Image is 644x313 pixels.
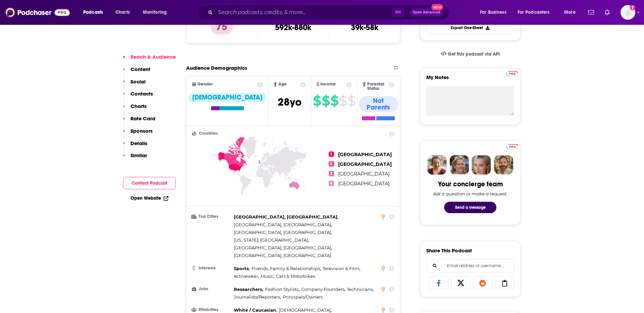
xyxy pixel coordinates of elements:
h3: Interests [192,266,231,270]
img: User Profile [621,5,635,20]
span: [GEOGRAPHIC_DATA], [GEOGRAPHIC_DATA] [234,214,337,220]
button: Content [123,66,150,78]
span: Cars & Motorbikes [276,273,315,279]
span: Principals/Owners [283,294,323,300]
div: Ask a question or make a request. [433,191,507,196]
p: Details [130,140,147,146]
span: , [234,221,332,229]
p: Rate Card [130,115,155,122]
button: Details [123,140,147,152]
a: Share on Facebook [429,276,448,289]
button: open menu [78,7,112,18]
span: Monitoring [143,8,167,17]
img: Podchaser Pro [506,144,518,149]
button: Contacts [123,90,153,103]
svg: Add a profile image [630,5,635,10]
span: Logged in as autumncomm [621,5,635,20]
span: [US_STATE], [GEOGRAPHIC_DATA] [234,237,308,243]
span: , [261,272,274,280]
span: Activewear [234,273,258,279]
span: , [347,286,374,293]
a: Share on Reddit [473,276,492,289]
a: Show notifications dropdown [585,7,597,18]
span: $ [322,96,330,106]
span: Friends, Family & Relationships [252,266,320,271]
h3: 592k-880k [275,22,311,33]
span: Get this podcast via API [448,51,500,57]
span: Fashion Stylists [265,287,299,292]
span: Television & Film [323,266,359,271]
span: , [323,265,360,272]
span: 2 [329,161,334,167]
input: Email address or username... [432,259,508,272]
a: Pro website [506,70,518,76]
h3: Top Cities [192,214,231,219]
button: Open AdvancedNew [410,8,443,16]
span: [GEOGRAPHIC_DATA] [338,151,392,158]
span: $ [339,96,347,106]
span: , [234,229,332,236]
span: , [234,244,332,252]
button: Similar [123,152,147,165]
img: Jules Profile [472,155,491,175]
div: Search podcasts, credits, & more... [203,5,455,20]
a: Show notifications dropdown [602,7,612,18]
span: Sports [234,266,249,271]
button: open menu [513,7,559,18]
div: Your concierge team [438,180,503,188]
span: $ [347,96,355,106]
span: , [234,286,263,293]
span: [GEOGRAPHIC_DATA], [GEOGRAPHIC_DATA] [234,230,331,235]
span: More [564,8,576,17]
span: , [252,265,321,272]
span: 3 [329,171,334,176]
span: Podcasts [83,8,103,17]
img: Barbara Profile [449,155,469,175]
a: Copy Link [495,276,515,289]
button: Export One-Sheet [426,21,514,34]
div: Not Parents [359,96,398,112]
span: , [234,265,250,272]
span: [GEOGRAPHIC_DATA] [338,181,389,187]
h3: Share This Podcast [426,247,472,254]
p: Content [130,66,150,72]
span: $ [313,96,321,106]
span: Countries [199,131,218,136]
span: 28 yo [278,96,302,109]
img: Podchaser - Follow, Share and Rate Podcasts [5,6,70,19]
span: Company Founders [301,287,344,292]
span: [GEOGRAPHIC_DATA] [338,161,392,167]
span: For Business [480,8,506,17]
span: Journalists/Reporters [234,294,280,300]
span: , [265,286,300,293]
button: Send a message [444,202,496,213]
span: White / Caucasian [234,307,276,313]
span: Music [261,273,273,279]
p: Similar [130,152,147,159]
button: Charts [123,103,147,115]
a: Share on X/Twitter [451,276,471,289]
button: open menu [559,7,584,18]
a: Open Website [130,195,168,201]
img: Jon Profile [494,155,513,175]
h2: Audience Demographics [186,65,247,71]
span: [GEOGRAPHIC_DATA], [GEOGRAPHIC_DATA] [234,245,331,250]
span: ⌘ K [392,8,404,17]
label: My Notes [426,74,514,86]
span: Charts [115,8,130,17]
h3: Jobs [192,287,231,291]
p: Reach & Audience [130,54,176,60]
button: Reach & Audience [123,54,176,66]
span: For Podcasters [518,8,550,17]
span: Researchers [234,287,262,292]
div: Search followers [426,259,514,272]
span: Income [320,82,336,86]
button: open menu [475,7,515,18]
button: open menu [138,7,175,18]
span: Age [278,82,287,86]
p: Charts [130,103,147,109]
span: , [234,236,309,244]
img: Podchaser Pro [506,71,518,76]
span: $ [330,96,338,106]
span: 1 [329,151,334,157]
